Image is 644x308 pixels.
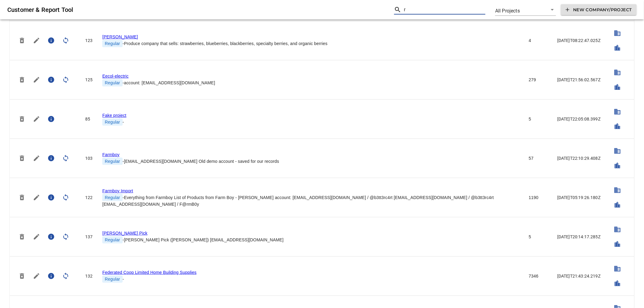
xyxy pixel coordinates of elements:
[610,65,625,80] button: Setup Banners
[610,198,625,212] button: Setup Cities
[80,60,97,100] td: 125
[44,229,58,244] button: Project Summary
[102,79,519,86] div: - account: [EMAIL_ADDRESS][DOMAIN_NAME]
[80,217,97,257] td: 137
[610,183,625,198] button: Setup Banners
[102,74,128,79] a: Eecol-electric
[102,231,147,236] a: [PERSON_NAME] Pick
[44,33,58,48] button: Project Summary
[529,116,548,122] div: 5
[80,257,97,296] td: 132
[44,269,58,283] button: Project Summary
[404,5,485,15] input: Search by ID or Name...
[44,112,58,126] button: Project Summary
[610,144,625,158] button: Setup Banners
[566,6,632,14] span: New Company/Project
[58,33,73,48] button: Sync Project
[102,152,119,157] a: Farmboy
[102,236,122,243] span: Regular
[58,72,73,87] button: Sync Project
[80,139,97,178] td: 103
[102,275,519,283] div: -
[552,139,605,178] td: [DATE]T22:10:29.408Z
[529,273,548,279] div: 7346
[102,79,122,86] span: Regular
[80,21,97,60] td: 123
[529,234,548,240] div: 5
[58,151,73,166] button: Sync Project
[102,118,519,126] div: -
[102,34,138,39] a: [PERSON_NAME]
[561,4,637,16] button: New Company/Project
[102,40,519,47] div: - Produce company that sells: strawberries, blueberries, blackberries, specialty berries, and org...
[102,158,122,165] span: Regular
[552,60,605,100] td: [DATE]T21:56:02.567Z
[58,190,73,205] button: Sync Project
[80,178,97,217] td: 122
[552,21,605,60] td: [DATE]T08:22:47.025Z
[7,5,389,15] h6: Customer & Report Tool
[610,276,625,291] button: Setup Cities
[102,40,122,47] span: Regular
[102,236,519,243] div: - [PERSON_NAME] Pick ([PERSON_NAME]) [EMAIL_ADDRESS][DOMAIN_NAME]
[102,275,122,283] span: Regular
[58,229,73,244] button: Sync Project
[610,222,625,237] button: Setup Banners
[552,178,605,217] td: [DATE]T05:19:26.180Z
[529,155,548,161] div: 57
[102,188,133,193] a: Farmboy Import
[495,4,556,16] div: All Projects
[102,113,126,118] a: Fake project
[44,72,58,87] button: Project Summary
[529,194,548,201] div: 1190
[610,104,625,119] button: Setup Banners
[102,194,122,201] span: Regular
[102,118,122,126] span: Regular
[610,237,625,251] button: Setup Cities
[529,37,548,44] div: 4
[610,261,625,276] button: Setup Banners
[58,269,73,283] button: Sync Project
[552,217,605,257] td: [DATE]T20:14:17.285Z
[610,119,625,134] button: Setup Cities
[80,100,97,139] td: 85
[610,26,625,40] button: Setup Banners
[552,257,605,296] td: [DATE]T21:43:24.219Z
[552,100,605,139] td: [DATE]T22:05:08.399Z
[44,190,58,205] button: Project Summary
[44,151,58,166] button: Project Summary
[102,158,519,165] div: - [EMAIL_ADDRESS][DOMAIN_NAME] Old demo account - saved for our records
[102,270,196,275] a: Federated Coop Limited Home Building Supplies
[610,158,625,173] button: Setup Cities
[610,40,625,55] button: Setup Cities
[529,77,548,83] div: 279
[102,194,519,207] div: - Everything from Farmboy List of Products from Farm Boy - [PERSON_NAME] account: [EMAIL_ADDRESS]...
[610,80,625,94] button: Setup Cities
